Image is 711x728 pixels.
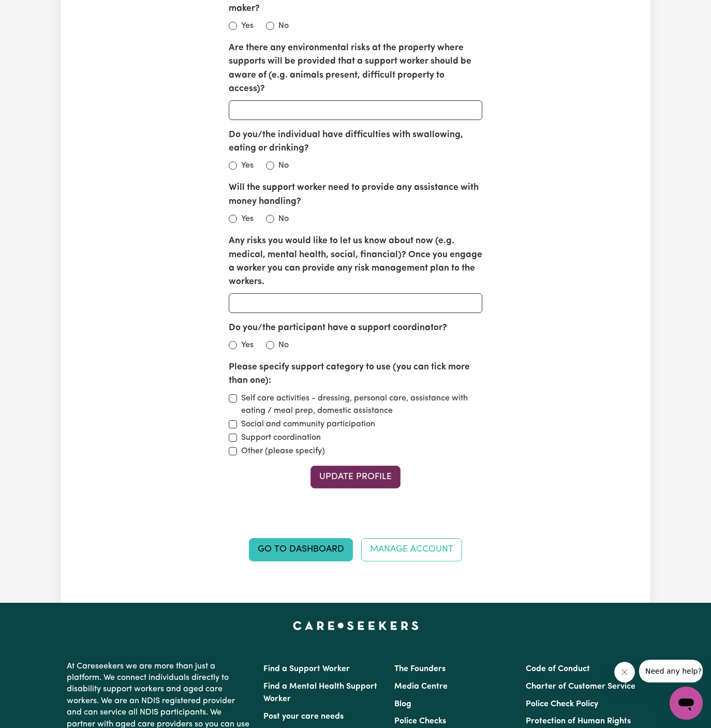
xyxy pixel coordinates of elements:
[241,213,254,225] label: Yes
[241,20,254,32] label: Yes
[639,660,703,682] iframe: Message from company
[614,662,635,682] iframe: Close message
[394,700,411,708] a: Blog
[278,339,289,351] label: No
[278,213,289,225] label: No
[278,20,289,32] label: No
[394,717,446,725] a: Police Checks
[526,717,631,725] a: Protection of Human Rights
[229,234,483,289] label: Any risks you would like to let us know about now (e.g. medical, mental health, social, financial...
[229,181,483,209] label: Will the support worker need to provide any assistance with money handling?
[361,538,462,561] a: Manage Account
[278,159,289,172] label: No
[241,445,325,457] label: Other (please specify)
[241,392,483,417] label: Self care activities - dressing, personal care, assistance with eating / meal prep, domestic assi...
[263,712,344,721] a: Post your care needs
[229,361,483,388] label: Please specify support category to use (you can tick more than one):
[526,682,635,691] a: Charter of Customer Service
[241,339,254,351] label: Yes
[241,159,254,172] label: Yes
[670,687,703,720] iframe: Button to launch messaging window
[229,128,483,156] label: Do you/the individual have difficulties with swallowing, eating or drinking?
[293,621,419,630] a: Careseekers home page
[241,432,321,444] label: Support coordination
[526,700,598,708] a: Police Check Policy
[249,538,353,561] a: Go to Dashboard
[310,466,401,488] button: Update Profile
[263,682,377,703] a: Find a Mental Health Support Worker
[263,665,350,673] a: Find a Support Worker
[394,682,448,691] a: Media Centre
[241,418,375,430] label: Social and community participation
[526,665,590,673] a: Code of Conduct
[229,41,483,96] label: Are there any environmental risks at the property where supports will be provided that a support ...
[394,665,446,673] a: The Founders
[229,321,447,335] label: Do you/the participant have a support coordinator?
